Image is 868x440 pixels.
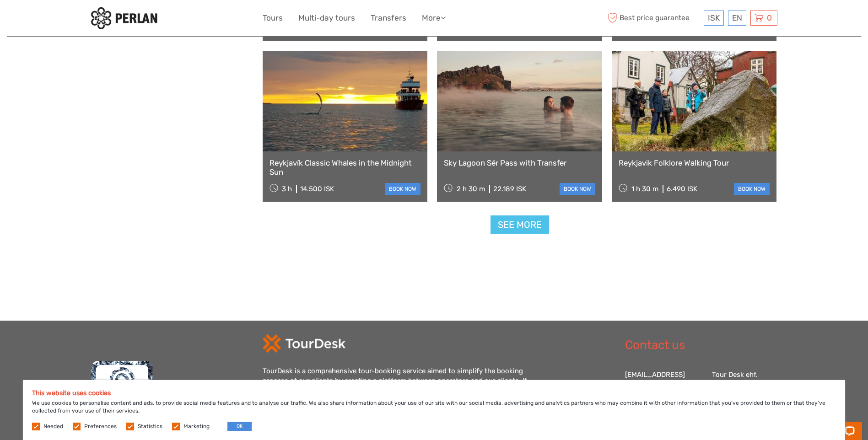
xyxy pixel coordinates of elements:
[282,185,292,193] span: 3 h
[13,16,103,23] p: Chat now
[631,185,658,193] span: 1 h 30 m
[734,183,770,195] a: book now
[91,7,157,29] img: 288-6a22670a-0f57-43d8-a107-52fbc9b92f2c_logo_small.jpg
[493,185,526,193] div: 22.189 ISK
[300,185,334,193] div: 14.500 ISK
[766,13,773,22] span: 0
[270,158,421,177] a: Reykjavík Classic Whales in the Midnight Sun
[91,360,153,429] img: fms.png
[105,14,116,25] button: Open LiveChat chat widget
[619,158,770,167] a: Reykjavik Folklore Walking Tour
[227,422,252,431] button: OK
[457,185,485,193] span: 2 h 30 m
[712,370,777,429] div: Tour Desk ehf. [STREET_ADDRESS] IS6005100370 VAT#114044
[708,13,720,22] span: ISK
[183,423,210,430] label: Marketing
[728,11,746,26] div: EN
[263,334,345,353] img: td-logo-white.png
[625,370,703,429] div: [EMAIL_ADDRESS][DOMAIN_NAME] [PHONE_NUMBER]
[560,183,595,195] a: book now
[606,11,701,26] span: Best price guarantee
[667,185,697,193] div: 6.490 ISK
[43,423,63,430] label: Needed
[444,158,595,167] a: Sky Lagoon Sér Pass with Transfer
[84,423,117,430] label: Preferences
[422,11,446,25] a: More
[385,183,421,195] a: book now
[491,215,549,234] a: See more
[371,11,406,25] a: Transfers
[23,380,845,440] div: We use cookies to personalise content and ads, to provide social media features and to analyse ou...
[625,338,777,353] h2: Contact us
[32,389,836,397] h5: This website uses cookies
[263,366,537,396] div: TourDesk is a comprehensive tour-booking service aimed to simplify the booking process of our cli...
[298,11,355,25] a: Multi-day tours
[138,423,162,430] label: Statistics
[263,11,283,25] a: Tours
